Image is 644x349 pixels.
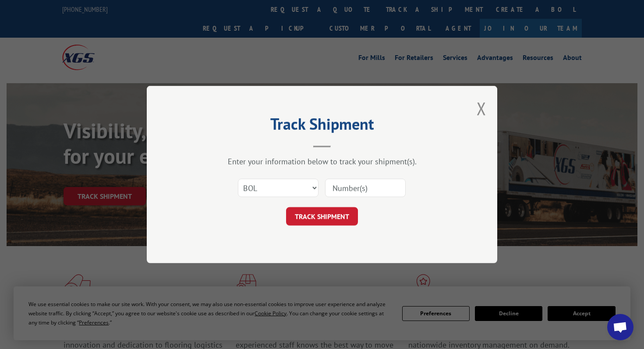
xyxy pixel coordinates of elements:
h2: Track Shipment [191,118,453,134]
input: Number(s) [325,179,406,197]
div: Open chat [607,314,633,340]
button: TRACK SHIPMENT [286,207,358,226]
button: Close modal [477,97,486,120]
div: Enter your information below to track your shipment(s). [191,156,453,166]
